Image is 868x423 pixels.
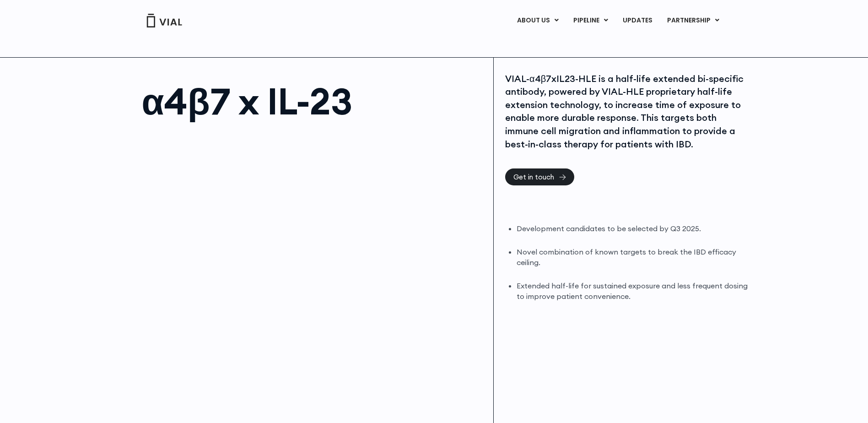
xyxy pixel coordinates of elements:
[517,281,749,302] li: Extended half-life for sustained exposure and less frequent dosing to improve patient convenience.
[517,223,749,234] li: Development candidates to be selected by Q3 2025.
[142,83,485,119] h1: α4β7 x IL-23
[517,247,749,268] li: Novel combination of known targets to break the IBD efficacy ceiling.
[505,168,574,185] a: Get in touch
[146,14,183,27] img: Vial Logo
[513,174,554,180] span: Get in touch
[510,13,566,28] a: ABOUT USMenu Toggle
[505,72,749,151] div: VIAL-α4β7xIL23-HLE is a half-life extended bi-specific antibody, powered by VIAL-HLE proprietary ...
[615,13,659,28] a: UPDATES
[566,13,615,28] a: PIPELINEMenu Toggle
[660,13,727,28] a: PARTNERSHIPMenu Toggle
